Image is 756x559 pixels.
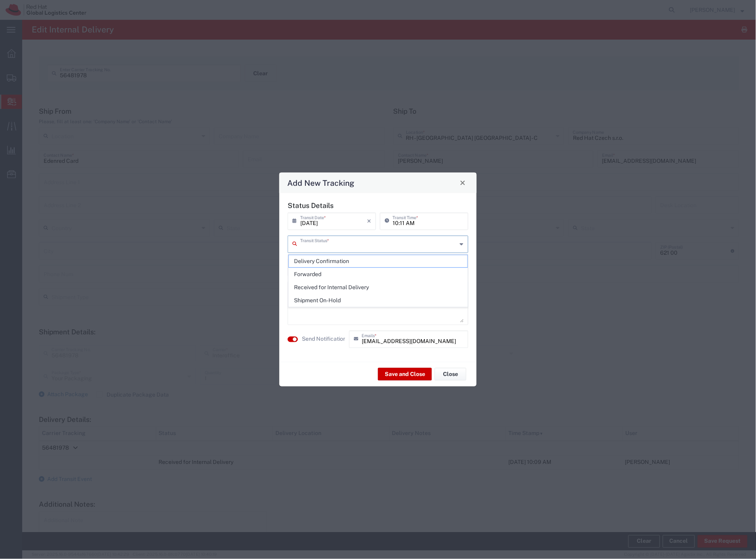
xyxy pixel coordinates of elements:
label: Send Notification [302,335,346,343]
span: Delivery Confirmation [289,255,468,267]
h4: Add New Tracking [288,177,355,189]
h5: Status Details [288,201,468,210]
i: × [367,215,371,227]
span: Forwarded [289,268,468,280]
span: Received for Internal Delivery [289,281,468,294]
button: Save and Close [378,368,432,381]
button: Close [435,368,466,381]
agx-label: Send Notification [302,335,345,343]
button: Close [457,177,468,188]
span: Shipment On-Hold [289,294,468,307]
